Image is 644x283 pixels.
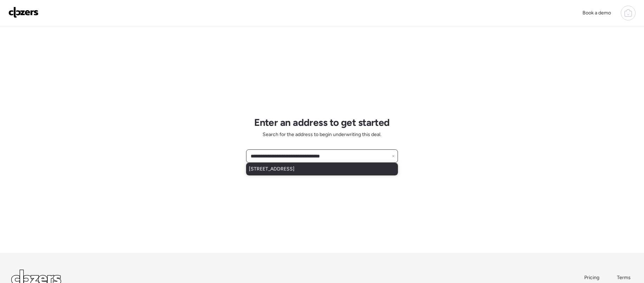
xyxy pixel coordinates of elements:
[254,116,390,128] h1: Enter an address to get started
[249,166,295,173] span: [STREET_ADDRESS]
[584,274,600,281] a: Pricing
[584,275,599,281] span: Pricing
[263,131,381,138] span: Search for the address to begin underwriting this deal.
[8,7,39,18] img: Logo
[582,10,611,16] span: Book a demo
[617,275,631,281] span: Terms
[617,274,633,281] a: Terms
